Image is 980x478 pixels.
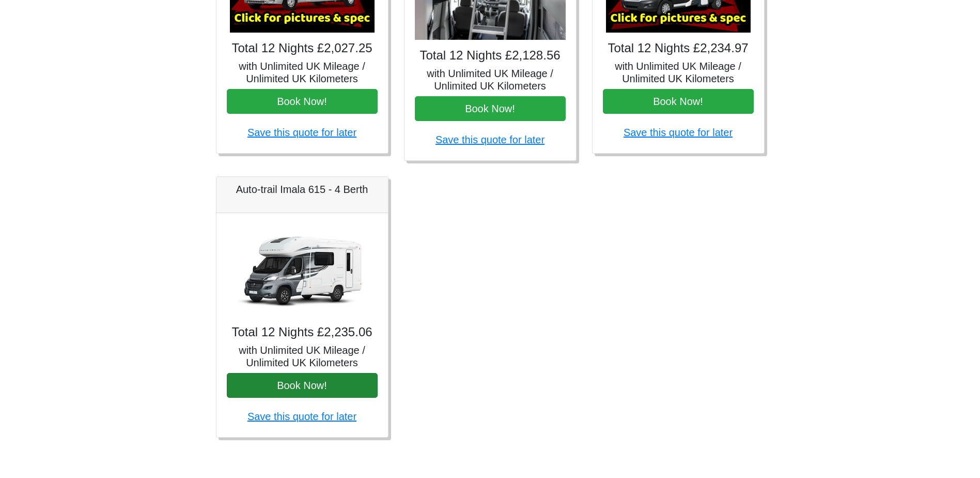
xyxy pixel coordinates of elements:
button: Book Now! [415,96,566,121]
h4: Total 12 Nights £2,027.25 [227,41,378,56]
h5: Auto-trail Imala 615 - 4 Berth [227,183,378,196]
a: Save this quote for later [247,411,356,422]
a: Save this quote for later [247,127,356,138]
a: Save this quote for later [624,127,733,138]
button: Book Now! [603,89,754,114]
button: Book Now! [227,373,378,398]
h5: with Unlimited UK Mileage / Unlimited UK Kilometers [415,67,566,92]
h4: Total 12 Nights £2,234.97 [603,41,754,56]
button: Book Now! [227,89,378,114]
a: Save this quote for later [435,134,545,145]
h4: Total 12 Nights £2,235.06 [227,325,378,340]
h4: Total 12 Nights £2,128.56 [415,48,566,63]
h5: with Unlimited UK Mileage / Unlimited UK Kilometers [227,60,378,85]
img: Auto-trail Imala 615 - 4 Berth [230,223,375,317]
h5: with Unlimited UK Mileage / Unlimited UK Kilometers [227,344,378,369]
h5: with Unlimited UK Mileage / Unlimited UK Kilometers [603,60,754,85]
